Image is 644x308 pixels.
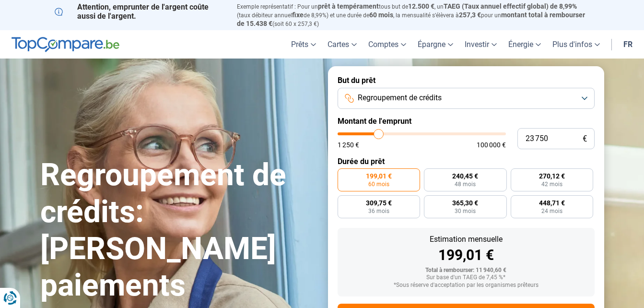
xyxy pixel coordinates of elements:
[618,30,638,59] a: fr
[338,142,359,148] span: 1 250 €
[368,181,389,187] span: 60 mois
[338,88,595,109] button: Regroupement de crédits
[408,2,434,10] span: 12.500 €
[459,11,481,19] span: 257,3 €
[503,30,547,59] a: Énergie
[12,37,119,52] img: TopCompare
[539,200,565,206] span: 448,71 €
[539,173,565,179] span: 270,12 €
[541,208,562,214] span: 24 mois
[583,135,587,143] span: €
[369,11,393,19] span: 60 mois
[455,208,476,214] span: 30 mois
[368,208,389,214] span: 36 mois
[345,236,587,243] div: Estimation mensuelle
[285,30,322,59] a: Prêts
[444,2,577,10] span: TAEG (Taux annuel effectif global) de 8,99%
[338,157,595,166] label: Durée du prêt
[366,200,392,206] span: 309,75 €
[338,117,595,126] label: Montant de l'emprunt
[318,2,379,10] span: prêt à tempérament
[345,267,587,274] div: Total à rembourser: 11 940,60 €
[477,142,506,148] span: 100 000 €
[459,30,503,59] a: Investir
[412,30,459,59] a: Épargne
[55,2,225,21] p: Attention, emprunter de l'argent coûte aussi de l'argent.
[363,30,412,59] a: Comptes
[292,11,304,19] span: fixe
[452,200,478,206] span: 365,30 €
[237,2,590,28] p: Exemple représentatif : Pour un tous but de , un (taux débiteur annuel de 8,99%) et une durée de ...
[452,173,478,179] span: 240,45 €
[358,93,442,103] span: Regroupement de crédits
[345,282,587,289] div: *Sous réserve d'acceptation par les organismes prêteurs
[345,248,587,262] div: 199,01 €
[322,30,363,59] a: Cartes
[455,181,476,187] span: 48 mois
[345,274,587,281] div: Sur base d'un TAEG de 7,45 %*
[366,173,392,179] span: 199,01 €
[541,181,562,187] span: 42 mois
[338,76,595,85] label: But du prêt
[547,30,606,59] a: Plus d'infos
[237,11,585,27] span: montant total à rembourser de 15.438 €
